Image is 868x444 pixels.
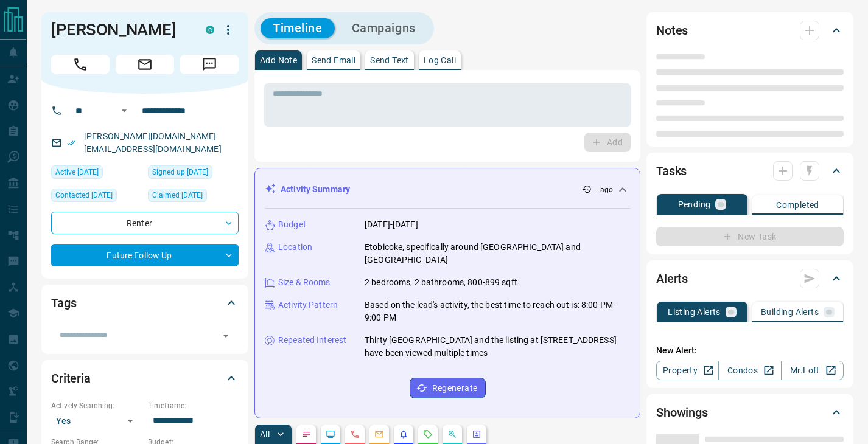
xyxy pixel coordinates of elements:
[51,369,91,388] h2: Criteria
[180,55,239,74] span: Message
[656,344,844,357] p: New Alert:
[678,200,711,209] p: Pending
[718,361,781,380] a: Condos
[761,308,819,316] p: Building Alerts
[278,334,346,347] p: Repeated Interest
[656,398,844,427] div: Showings
[472,429,481,439] svg: Agent Actions
[260,56,297,64] p: Add Note
[152,189,203,201] span: Claimed [DATE]
[410,378,486,398] button: Regenerate
[656,269,688,288] h2: Alerts
[51,165,142,182] div: Mon Aug 18 2025
[51,55,110,74] span: Call
[656,403,708,422] h2: Showings
[51,293,76,313] h2: Tags
[340,18,428,38] button: Campaigns
[51,411,142,431] div: Yes
[312,56,355,64] p: Send Email
[365,276,517,289] p: 2 bedrooms, 2 bathrooms, 800-899 sqft
[217,327,234,344] button: Open
[51,212,239,234] div: Renter
[781,361,844,380] a: Mr.Loft
[67,139,75,147] svg: Email Verified
[656,156,844,186] div: Tasks
[594,184,613,195] p: -- ago
[51,364,239,393] div: Criteria
[656,361,719,380] a: Property
[399,429,408,439] svg: Listing Alerts
[668,308,721,316] p: Listing Alerts
[55,166,99,178] span: Active [DATE]
[423,429,433,439] svg: Requests
[51,288,239,317] div: Tags
[278,241,312,254] p: Location
[278,299,338,311] p: Activity Pattern
[365,241,630,266] p: Etobicoke, specifically around [GEOGRAPHIC_DATA] and [GEOGRAPHIC_DATA]
[424,56,456,64] p: Log Call
[116,55,174,74] span: Email
[365,299,630,324] p: Based on the lead's activity, the best time to reach out is: 8:00 PM - 9:00 PM
[326,429,335,439] svg: Lead Browsing Activity
[148,189,239,206] div: Mon Aug 18 2025
[281,183,350,196] p: Activity Summary
[51,20,187,40] h1: [PERSON_NAME]
[84,131,222,154] a: [PERSON_NAME][DOMAIN_NAME][EMAIL_ADDRESS][DOMAIN_NAME]
[148,165,239,182] div: Sun Aug 17 2025
[148,400,239,411] p: Timeframe:
[365,334,630,359] p: Thirty [GEOGRAPHIC_DATA] and the listing at [STREET_ADDRESS] have been viewed multiple times
[260,430,270,439] p: All
[55,189,113,201] span: Contacted [DATE]
[51,400,142,411] p: Actively Searching:
[51,244,239,266] div: Future Follow Up
[656,16,844,45] div: Notes
[656,21,688,40] h2: Notes
[370,56,409,64] p: Send Text
[656,264,844,293] div: Alerts
[265,178,630,201] div: Activity Summary-- ago
[206,26,214,34] div: condos.ca
[447,429,457,439] svg: Opportunities
[152,166,208,178] span: Signed up [DATE]
[51,189,142,206] div: Mon Aug 18 2025
[261,18,335,38] button: Timeline
[776,201,819,209] p: Completed
[117,103,131,118] button: Open
[301,429,311,439] svg: Notes
[278,276,331,289] p: Size & Rooms
[365,218,418,231] p: [DATE]-[DATE]
[278,218,306,231] p: Budget
[374,429,384,439] svg: Emails
[656,161,687,181] h2: Tasks
[350,429,360,439] svg: Calls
